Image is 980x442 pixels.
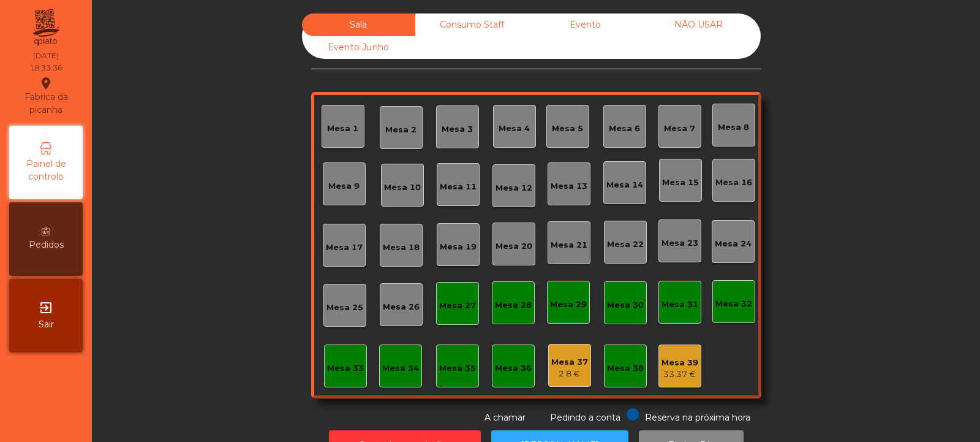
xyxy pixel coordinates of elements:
div: Mesa 37 [551,356,588,368]
div: Mesa 15 [662,177,699,189]
div: Mesa 17 [326,242,363,254]
div: Mesa 39 [661,357,698,369]
div: Mesa 6 [609,123,640,135]
div: Mesa 3 [442,123,473,135]
div: Mesa 14 [606,179,643,191]
div: Mesa 34 [382,362,419,375]
div: Mesa 2 [385,124,417,136]
div: Mesa 32 [715,298,752,310]
div: NÃO USAR [642,13,755,36]
i: location_on [39,76,53,91]
div: Mesa 9 [328,180,360,192]
div: Mesa 4 [499,123,530,135]
div: [DATE] [33,50,59,61]
div: 2.8 € [551,368,588,380]
div: Mesa 16 [715,177,752,189]
div: Mesa 21 [551,239,587,251]
span: Reserva na próxima hora [645,412,750,423]
div: Mesa 24 [715,238,752,250]
div: Mesa 26 [383,301,420,313]
span: Pedidos [29,238,64,251]
div: 18:33:36 [29,63,62,74]
img: qpiato [31,6,61,49]
div: Mesa 20 [496,240,532,253]
div: Mesa 31 [661,299,698,311]
div: Mesa 36 [495,362,532,375]
span: A chamar [484,412,526,423]
div: Mesa 25 [326,302,363,314]
div: Mesa 28 [495,299,532,311]
div: 33.37 € [661,368,698,381]
div: Mesa 12 [496,182,532,194]
div: Mesa 27 [439,300,476,312]
span: Painel de controlo [12,158,80,183]
div: Mesa 19 [440,241,477,253]
span: Sair [39,318,54,331]
div: Mesa 30 [607,299,644,311]
div: Mesa 10 [384,181,421,194]
div: Sala [302,13,415,36]
div: Mesa 11 [440,181,477,193]
div: Mesa 22 [607,238,644,251]
div: Mesa 33 [327,362,364,375]
div: Mesa 13 [551,180,587,192]
div: Mesa 23 [661,237,698,250]
div: Mesa 18 [383,242,420,254]
div: Mesa 8 [718,121,749,134]
div: Mesa 7 [664,123,695,135]
div: Mesa 5 [552,123,583,135]
div: Mesa 1 [327,123,358,135]
div: Evento [529,13,642,36]
div: Fabrica da picanha [10,76,82,116]
i: exit_to_app [39,300,53,315]
div: Mesa 29 [550,299,587,311]
div: Evento Junho [302,36,415,59]
div: Mesa 35 [439,362,476,375]
div: Consumo Staff [415,13,529,36]
span: Pedindo a conta [550,412,620,423]
div: Mesa 38 [607,362,644,375]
